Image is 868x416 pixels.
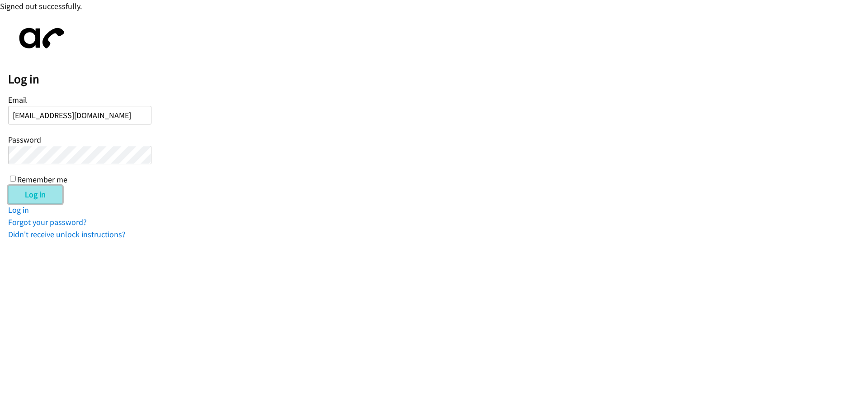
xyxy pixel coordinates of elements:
[17,174,67,185] label: Remember me
[8,205,29,215] a: Log in
[8,186,62,204] input: Log in
[8,20,71,56] img: aphone-8a226864a2ddd6a5e75d1ebefc011f4aa8f32683c2d82f3fb0802fe031f96514.svg
[8,134,41,145] label: Password
[8,229,126,239] a: Didn't receive unlock instructions?
[8,72,868,87] h2: Log in
[8,217,87,227] a: Forgot your password?
[8,95,27,105] label: Email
